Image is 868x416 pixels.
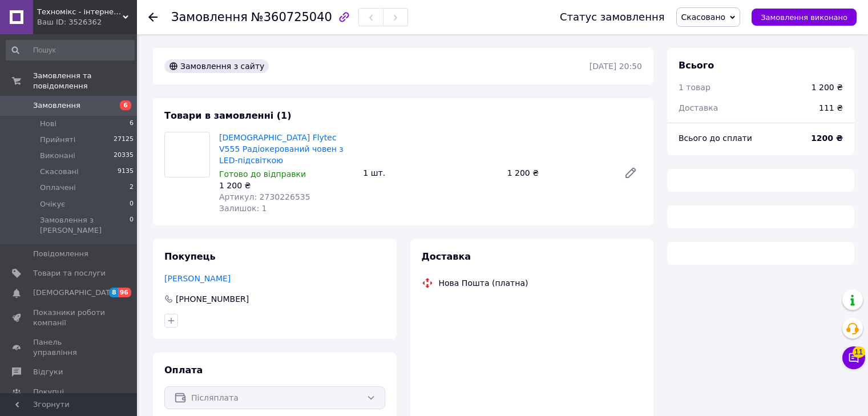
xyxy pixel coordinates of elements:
[130,199,134,209] span: 0
[37,17,137,27] div: Ваш ID: 3526362
[130,119,134,129] span: 6
[219,169,306,179] span: Готово до відправки
[37,7,123,17] span: Техномікс - інтернет - магазин якісної техніки, електроніки та інших товарів для дому та роботи
[219,192,310,201] span: Артикул: 2730226535
[619,161,642,184] a: Редагувати
[33,308,106,328] span: Показники роботи компанії
[40,119,56,129] span: Нові
[422,251,471,262] span: Доставка
[40,135,75,145] span: Прийняті
[40,183,76,193] span: Оплачені
[811,134,843,143] b: 1200 ₴
[33,100,80,111] span: Замовлення
[219,180,354,191] div: 1 200 ₴
[503,165,615,181] div: 1 200 ₴
[171,10,248,24] span: Замовлення
[436,277,531,289] div: Нова Пошта (платна)
[853,346,865,358] span: 11
[33,337,106,358] span: Панель управління
[590,62,642,71] time: [DATE] 20:50
[358,165,502,181] div: 1 шт.
[40,151,75,161] span: Виконані
[118,288,131,297] span: 96
[114,151,134,161] span: 20335
[175,293,250,305] div: [PHONE_NUMBER]
[761,13,847,22] span: Замовлення виконано
[164,251,216,262] span: Покупець
[33,387,64,397] span: Покупці
[164,274,231,283] a: [PERSON_NAME]
[6,40,135,60] input: Пошук
[130,183,134,193] span: 2
[752,9,857,26] button: Замовлення виконано
[842,346,865,369] button: Чат з покупцем11
[130,215,134,236] span: 0
[812,95,850,120] div: 111 ₴
[681,13,726,22] span: Скасовано
[251,10,332,24] span: №360725040
[40,199,65,209] span: Очікує
[164,110,292,121] span: Товари в замовленні (1)
[679,83,710,92] span: 1 товар
[33,367,63,377] span: Відгуки
[120,100,131,110] span: 6
[33,288,118,298] span: [DEMOGRAPHIC_DATA]
[109,288,118,297] span: 8
[40,215,130,236] span: Замовлення з [PERSON_NAME]
[679,103,718,112] span: Доставка
[812,82,843,93] div: 1 200 ₴
[118,167,134,177] span: 9135
[33,249,88,259] span: Повідомлення
[164,59,269,73] div: Замовлення з сайту
[560,11,665,23] div: Статус замовлення
[164,365,203,375] span: Оплата
[33,71,137,91] span: Замовлення та повідомлення
[40,167,79,177] span: Скасовані
[114,135,134,145] span: 27125
[679,60,714,71] span: Всього
[219,133,344,165] a: [DEMOGRAPHIC_DATA] Flytec V555 Радіокерований човен з LED-підсвіткою
[219,204,267,213] span: Залишок: 1
[148,11,158,23] div: Повернутися назад
[679,134,752,143] span: Всього до сплати
[33,268,106,278] span: Товари та послуги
